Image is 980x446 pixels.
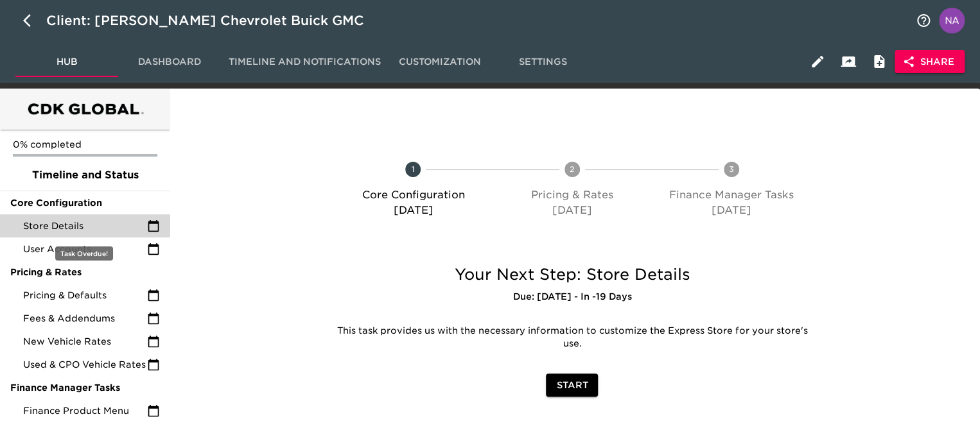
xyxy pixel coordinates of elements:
h6: Due: [DATE] - In -19 Days [319,290,827,304]
button: Share [895,50,965,74]
span: Used & CPO Vehicle Rates [23,358,147,371]
img: Profile [939,8,965,33]
button: Internal Notes and Comments [864,46,895,77]
div: Client: [PERSON_NAME] Chevrolet Buick GMC [46,10,382,31]
p: [DATE] [498,203,647,218]
p: Core Configuration [339,187,488,203]
span: New Vehicle Rates [23,335,147,348]
text: 2 [570,164,575,174]
span: Timeline and Notifications [229,54,381,70]
button: Start [546,373,598,397]
text: 1 [412,164,415,174]
span: Start [556,377,588,393]
p: Finance Manager Tasks [657,187,806,203]
span: Timeline and Status [10,167,160,183]
p: [DATE] [657,203,806,218]
button: notifications [908,5,939,36]
button: Client View [833,46,864,77]
h5: Your Next Step: Store Details [319,264,827,285]
span: Finance Manager Tasks [10,381,160,394]
span: Fees & Addendums [23,312,147,325]
span: Customization [396,54,484,70]
p: [DATE] [339,203,488,218]
span: Share [905,54,954,70]
span: Pricing & Defaults [23,289,147,302]
span: Hub [23,54,110,70]
span: Finance Product Menu [23,404,147,417]
span: Pricing & Rates [10,266,160,279]
p: Pricing & Rates [498,187,647,203]
span: Store Details [23,219,147,232]
p: 0% completed [13,138,157,151]
text: 3 [729,164,734,174]
p: This task provides us with the necessary information to customize the Express Store for your stor... [328,325,817,350]
span: Core Configuration [10,196,160,209]
span: Settings [499,54,586,70]
button: Edit Hub [802,46,833,77]
span: User Accounts [23,243,147,255]
span: Dashboard [126,54,213,70]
